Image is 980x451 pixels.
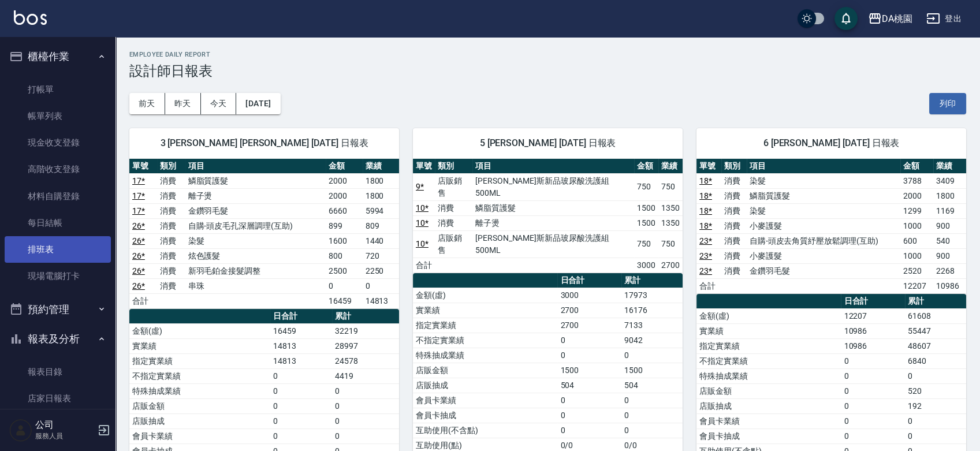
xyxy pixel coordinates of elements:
td: 不指定實業績 [129,368,270,383]
td: 520 [905,383,966,398]
table: a dense table [696,159,966,294]
td: 1000 [900,248,933,263]
td: 0 [332,383,399,398]
td: 2000 [326,188,362,203]
th: 金額 [326,159,362,174]
td: 14813 [270,353,333,368]
a: 報表目錄 [5,359,111,385]
td: [PERSON_NAME]斯新品玻尿酸洗護組500ML [472,230,635,258]
button: 登出 [922,8,966,29]
td: 6660 [326,203,362,218]
td: 1800 [363,188,399,203]
td: 會員卡業績 [413,393,557,408]
td: 消費 [157,203,185,218]
button: 櫃檯作業 [5,42,111,72]
td: 合計 [129,293,157,308]
td: 14813 [270,338,333,353]
td: 10986 [841,338,904,353]
td: 店販銷售 [435,173,472,200]
td: 9042 [621,333,683,348]
td: 900 [933,248,966,263]
button: 昨天 [165,93,201,114]
th: 日合計 [557,273,621,288]
td: 10986 [933,278,966,293]
h5: 公司 [35,419,94,431]
td: 0 [557,333,621,348]
span: 5 [PERSON_NAME] [DATE] 日報表 [427,137,669,149]
td: 4419 [332,368,399,383]
td: 0 [841,398,904,413]
td: 0 [557,348,621,363]
td: 0 [270,398,333,413]
td: 消費 [721,188,746,203]
th: 項目 [472,159,635,174]
td: 5994 [363,203,399,218]
td: 消費 [157,218,185,233]
a: 材料自購登錄 [5,183,111,210]
th: 項目 [747,159,901,174]
td: 1350 [658,215,683,230]
td: 0 [363,278,399,293]
td: 540 [933,233,966,248]
a: 高階收支登錄 [5,156,111,182]
div: DA桃園 [882,12,912,26]
h2: Employee Daily Report [129,51,966,58]
td: 1600 [326,233,362,248]
td: 互助使用(不含點) [413,423,557,438]
td: 串珠 [185,278,326,293]
td: 3000 [634,258,658,273]
td: 金額(虛) [129,323,270,338]
td: 消費 [721,263,746,278]
a: 排班表 [5,236,111,263]
td: 2700 [557,303,621,318]
td: 3409 [933,173,966,188]
td: 32219 [332,323,399,338]
button: 列印 [929,93,966,114]
td: 消費 [157,278,185,293]
td: 0 [332,413,399,428]
td: [PERSON_NAME]斯新品玻尿酸洗護組500ML [472,173,635,200]
td: 店販抽成 [129,413,270,428]
td: 16459 [326,293,362,308]
td: 金鑽羽毛髮 [747,263,901,278]
td: 1800 [933,188,966,203]
td: 2000 [326,173,362,188]
td: 55447 [905,323,966,338]
td: 17973 [621,288,683,303]
td: 小麥護髮 [747,248,901,263]
th: 日合計 [270,309,333,324]
td: 750 [658,230,683,258]
td: 2700 [658,258,683,273]
td: 3000 [557,288,621,303]
button: 今天 [201,93,237,114]
td: 實業績 [696,323,841,338]
td: 1500 [557,363,621,378]
td: 0 [621,408,683,423]
th: 業績 [363,159,399,174]
td: 1000 [900,218,933,233]
td: 染髮 [747,203,901,218]
button: DA桃園 [863,7,917,31]
td: 實業績 [413,303,557,318]
th: 日合計 [841,294,904,309]
p: 服務人員 [35,431,94,441]
td: 合計 [696,278,721,293]
th: 累計 [905,294,966,309]
td: 店販金額 [413,363,557,378]
td: 會員卡業績 [129,428,270,443]
a: 每日結帳 [5,210,111,236]
td: 消費 [721,218,746,233]
th: 累計 [332,309,399,324]
td: 809 [363,218,399,233]
td: 離子燙 [185,188,326,203]
button: 預約管理 [5,295,111,325]
td: 504 [621,378,683,393]
h3: 設計師日報表 [129,63,966,79]
td: 800 [326,248,362,263]
td: 0 [621,348,683,363]
td: 消費 [157,233,185,248]
td: 2268 [933,263,966,278]
td: 小麥護髮 [747,218,901,233]
a: 店家日報表 [5,385,111,412]
th: 類別 [157,159,185,174]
